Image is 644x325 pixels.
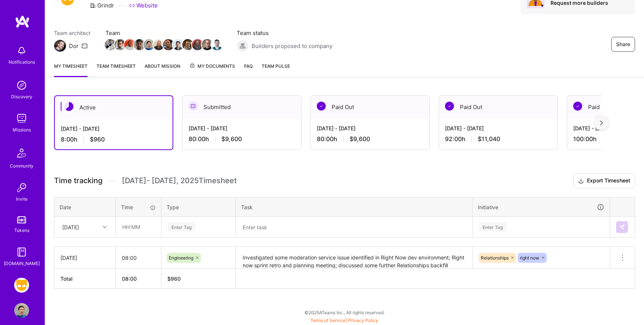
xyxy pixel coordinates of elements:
[317,124,423,132] div: [DATE] - [DATE]
[14,245,29,259] img: guide book
[183,96,301,118] div: Submitted
[54,176,102,185] span: Time tracking
[573,173,635,188] button: Export Timesheet
[161,197,236,217] th: Type
[62,223,79,231] div: [DATE]
[611,37,635,52] button: Share
[114,39,126,50] img: Team Member Avatar
[45,303,644,322] div: © 2025 ATeams Inc., All rights reserved.
[211,39,222,50] img: Team Member Avatar
[122,176,237,185] span: [DATE] - [DATE] , 2025 Timesheet
[82,43,88,49] i: icon Mail
[182,39,193,50] img: Team Member Avatar
[60,254,110,262] div: [DATE]
[173,39,184,50] img: Team Member Avatar
[173,38,183,51] a: Team Member Avatar
[13,144,31,162] img: Community
[478,135,500,143] span: $11,040
[61,125,167,133] div: [DATE] - [DATE]
[125,38,135,51] a: Team Member Avatar
[14,278,29,293] img: Grindr: Mobile + BE + Cloud
[237,29,332,37] span: Team status
[124,39,135,50] img: Team Member Avatar
[116,248,161,268] input: HH:MM
[145,62,180,77] a: About Mission
[14,43,29,58] img: bell
[116,269,161,289] th: 08:00
[445,102,454,111] img: Paid Out
[55,96,173,119] div: Active
[244,62,253,77] a: FAQ
[105,39,116,50] img: Team Member Avatar
[193,38,202,51] a: Team Member Avatar
[9,58,35,66] div: Notifications
[262,63,290,69] span: Team Pulse
[103,225,107,229] i: icon Chevron
[578,177,584,185] i: icon Download
[97,62,136,77] a: Team timesheet
[105,38,115,51] a: Team Member Avatar
[189,102,198,111] img: Submitted
[168,221,195,233] div: Enter Tag
[212,38,222,51] a: Team Member Avatar
[54,197,116,217] th: Date
[61,136,167,143] div: 8:00 h
[154,38,164,51] a: Team Member Avatar
[16,195,28,203] div: Invite
[90,3,96,9] i: icon CompanyGray
[619,224,625,230] img: Submit
[14,180,29,195] img: Invite
[221,135,242,143] span: $9,600
[129,1,158,9] a: Website
[350,135,370,143] span: $9,600
[445,135,552,143] div: 92:00 h
[183,38,193,51] a: Team Member Avatar
[12,303,31,318] a: User Avatar
[189,62,235,70] span: My Documents
[144,38,154,51] a: Team Member Avatar
[163,39,174,50] img: Team Member Avatar
[69,42,79,50] div: Dor
[445,124,552,132] div: [DATE] - [DATE]
[317,102,326,111] img: Paid Out
[236,197,473,217] th: Task
[481,255,509,261] span: Relationships
[135,38,144,51] a: Team Member Avatar
[311,96,429,118] div: Paid Out
[616,41,630,48] span: Share
[54,62,88,77] a: My timesheet
[121,203,156,211] div: Time
[192,39,203,50] img: Team Member Avatar
[134,39,145,50] img: Team Member Avatar
[14,226,29,234] div: Tokens
[14,303,29,318] img: User Avatar
[54,40,66,52] img: Team Architect
[13,126,31,134] div: Missions
[164,38,173,51] a: Team Member Avatar
[169,255,193,261] span: Engineering
[317,135,423,143] div: 80:00 h
[54,29,91,37] span: Team architect
[143,39,155,50] img: Team Member Avatar
[237,40,249,52] img: Builders proposed to company
[54,269,116,289] th: Total
[600,120,603,125] img: right
[189,124,295,132] div: [DATE] - [DATE]
[573,102,582,111] img: Paid Out
[17,216,26,223] img: tokens
[10,162,34,170] div: Community
[105,29,222,37] span: Team
[4,259,40,267] div: [DOMAIN_NAME]
[189,62,235,77] a: My Documents
[153,39,164,50] img: Team Member Avatar
[90,1,114,9] div: Grindr
[202,39,213,50] img: Team Member Avatar
[310,318,345,323] a: Terms of Service
[237,248,471,268] textarea: Investigated some moderation service issue identified in Right Now dev environment; Right now spr...
[252,42,332,50] span: Builders proposed to company
[310,318,378,323] span: |
[64,102,73,111] img: Active
[189,135,295,143] div: 80:00 h
[348,318,378,323] a: Privacy Policy
[115,38,125,51] a: Team Member Avatar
